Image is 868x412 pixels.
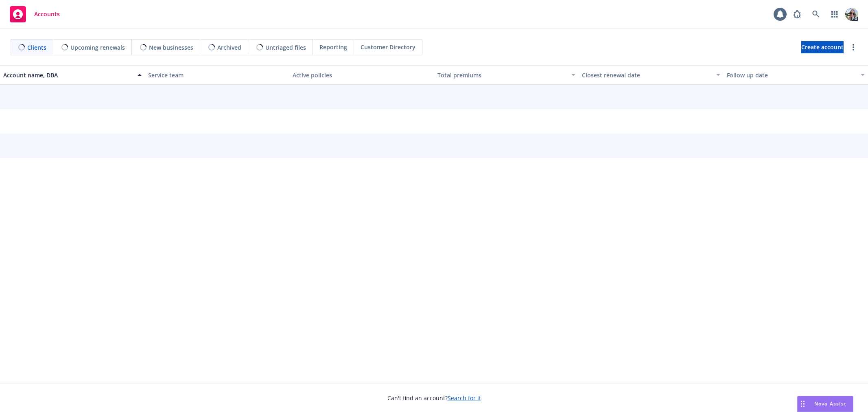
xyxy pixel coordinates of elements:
[34,11,60,18] span: Accounts
[27,43,46,52] span: Clients
[434,65,579,85] button: Total premiums
[361,43,415,51] span: Customer Directory
[448,394,481,402] a: Search for it
[848,42,858,52] a: more
[814,400,846,407] span: Nova Assist
[319,43,347,51] span: Reporting
[145,65,290,85] button: Service team
[801,41,844,53] a: Create account
[149,43,193,52] span: New businesses
[798,396,808,412] div: Drag to move
[845,8,858,21] img: photo
[387,394,481,402] span: Can't find an account?
[265,43,306,52] span: Untriaged files
[217,43,241,52] span: Archived
[3,71,133,79] div: Account name, DBA
[437,71,567,79] div: Total premiums
[826,6,843,22] a: Switch app
[7,3,63,26] a: Accounts
[148,71,286,79] div: Service team
[293,71,431,79] div: Active policies
[797,396,853,412] button: Nova Assist
[801,39,844,55] span: Create account
[582,71,711,79] div: Closest renewal date
[727,71,856,79] div: Follow up date
[70,43,125,52] span: Upcoming renewals
[579,65,724,85] button: Closest renewal date
[808,6,824,22] a: Search
[289,65,434,85] button: Active policies
[789,6,805,22] a: Report a Bug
